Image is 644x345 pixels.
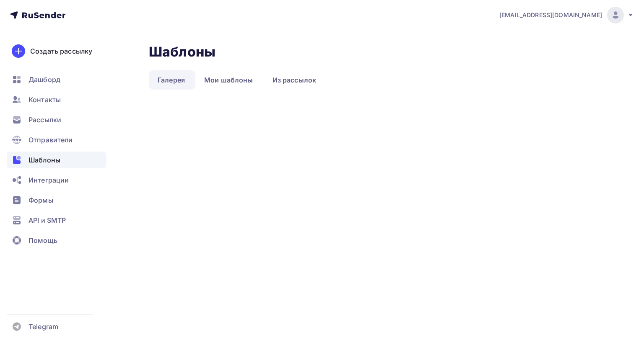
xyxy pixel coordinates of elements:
a: Шаблоны [7,152,106,168]
span: Интеграции [29,175,69,185]
span: [EMAIL_ADDRESS][DOMAIN_NAME] [499,11,602,19]
span: Шаблоны [29,155,60,165]
span: Рассылки [29,115,61,125]
span: Telegram [29,322,58,332]
span: Помощь [29,235,57,245]
a: Формы [7,192,106,209]
a: Мои шаблоны [195,70,262,90]
span: Дашборд [29,75,60,85]
h2: Шаблоны [149,44,216,60]
a: Галерея [149,70,194,90]
a: Дашборд [7,71,106,88]
span: Формы [29,195,53,205]
span: Отправители [29,135,73,145]
div: Создать рассылку [30,46,92,56]
span: Контакты [29,95,61,105]
a: Из рассылок [264,70,325,90]
span: API и SMTP [29,215,66,225]
a: Отправители [7,131,106,148]
a: Рассылки [7,111,106,128]
a: [EMAIL_ADDRESS][DOMAIN_NAME] [499,7,634,23]
a: Контакты [7,91,106,108]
